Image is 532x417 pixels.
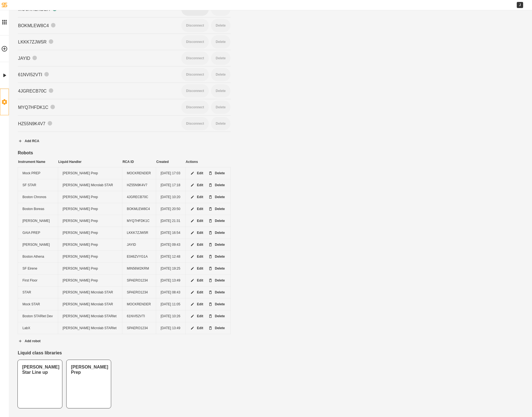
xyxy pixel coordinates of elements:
button: Edit [185,166,208,180]
button: Edit [185,178,208,192]
button: Edit [185,214,208,228]
div: [PERSON_NAME] Star Line up [22,364,58,375]
button: Delete [203,202,230,216]
td: HZ55N9K4V7 [122,179,156,191]
button: Delete [203,178,230,192]
button: Delete [203,309,230,323]
td: 61NVI52VTI [122,310,156,322]
td: [DATE] 21:31 [156,215,185,227]
button: Delete [203,238,230,252]
td: SPAERO1234 [122,286,156,298]
td: [DATE] 17:03 [156,167,185,179]
button: Delete [203,273,230,287]
td: JAYID [122,239,156,251]
img: Hamilton Star Line up [22,377,55,399]
button: Disconnect [181,117,209,130]
div: [PERSON_NAME] Prep [71,364,106,375]
button: Delete [211,35,230,48]
img: Spaero logomark [2,2,7,8]
button: Delete [211,52,230,65]
button: Edit [185,273,208,287]
td: [DATE] 13:49 [156,322,185,334]
td: [DATE] 10:26 [156,310,185,322]
button: Delete [203,190,230,204]
td: [DATE] 10:20 [156,191,185,203]
td: [PERSON_NAME] Prep [58,251,122,263]
td: [DATE] 09:43 [156,239,185,251]
td: [PERSON_NAME] Prep [58,275,122,286]
td: [PERSON_NAME] Microlab STARlet [58,310,122,322]
td: [DATE] 20:50 [156,203,185,215]
td: [PERSON_NAME] Prep [58,263,122,275]
td: [DATE] 19:25 [156,263,185,275]
button: Delete [211,84,230,98]
button: Delete [203,166,230,180]
button: Edit [185,226,208,240]
td: STAR [18,286,58,298]
button: Disconnect [181,68,209,81]
button: Delete [203,321,230,335]
th: Created [156,157,185,167]
td: [PERSON_NAME] Prep [58,167,122,179]
td: [PERSON_NAME] Prep [58,215,122,227]
button: Add RCA [13,134,44,148]
td: 4JGRECB70C [122,191,156,203]
button: Add robot [13,334,45,348]
td: [PERSON_NAME] Microlab STAR [58,286,122,298]
td: [DATE] 12:48 [156,251,185,263]
div: JAYID [18,56,176,61]
td: E046ZVYG1A [122,251,156,263]
th: Instrument Name [18,157,58,167]
button: Edit [185,285,208,299]
td: LabX [18,322,58,334]
td: [PERSON_NAME] [18,215,58,227]
button: Delete [203,297,230,311]
button: Delete [203,226,230,240]
td: [DATE] 08:43 [156,286,185,298]
div: MYQ7HFDK1C [18,105,176,110]
button: Delete [203,262,230,275]
div: Liquid class libraries [18,350,231,355]
td: SF Eirene [18,263,58,275]
td: [PERSON_NAME] Prep [58,203,122,215]
button: Delete [203,214,230,228]
td: [PERSON_NAME] Microlab STAR [58,179,122,191]
th: Actions [185,157,231,167]
td: MOCKRENDER [122,298,156,310]
td: Mock STAR [18,298,58,310]
button: Delete [211,68,230,81]
div: LKKK7ZJW5R [18,39,176,45]
button: Edit [185,309,208,323]
div: 61NVI52VTI [18,72,176,77]
button: Delete [211,19,230,32]
button: Edit [185,262,208,275]
button: Delete [203,285,230,299]
td: [DATE] 16:54 [156,227,185,239]
td: BOKMLEW8C4 [122,203,156,215]
button: Edit [185,190,208,204]
th: Liquid Handler [58,157,122,167]
td: MYQ7HFDK1C [122,215,156,227]
td: [DATE] 11:05 [156,298,185,310]
td: SPAERO1234 [122,322,156,334]
td: [PERSON_NAME] Prep [58,239,122,251]
td: Boston Chronos [18,191,58,203]
td: LKKK7ZJW5R [122,227,156,239]
td: Mock PREP [18,167,58,179]
button: Disconnect [181,35,209,48]
td: [DATE] 17:18 [156,179,185,191]
button: Edit [185,202,208,216]
div: J [517,2,523,8]
a: [PERSON_NAME] Star Line upHamilton Star Line up [18,360,62,408]
button: Disconnect [181,84,209,98]
button: Edit [185,238,208,252]
img: Hamilton Prep [71,377,104,399]
button: Edit [185,297,208,311]
button: Delete [211,117,230,130]
button: Delete [211,101,230,114]
button: Edit [185,321,208,335]
button: Disconnect [181,19,209,32]
td: Boston STARlet Dev [18,310,58,322]
button: Delete [203,250,230,263]
td: SF STAR [18,179,58,191]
